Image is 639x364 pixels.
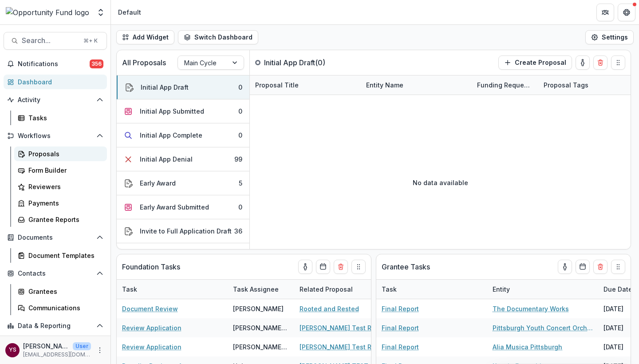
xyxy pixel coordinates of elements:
[585,30,634,44] button: Settings
[14,284,107,299] a: Grantees
[228,280,294,299] div: Task Assignee
[413,178,468,187] p: No data available
[28,303,100,313] div: Communications
[4,319,107,333] button: Open Data & Reporting
[114,6,145,19] nav: breadcrumb
[300,304,359,313] a: Rooted and Rested
[294,280,405,299] div: Related Proposal
[18,77,100,87] div: Dashboard
[334,260,348,274] button: Delete card
[4,230,107,245] button: Open Documents
[14,163,107,178] a: Form Builder
[28,182,100,191] div: Reviewers
[28,251,100,260] div: Document Templates
[300,323,400,332] a: [PERSON_NAME] Test Reviewers
[576,260,590,274] button: Calendar
[140,131,202,140] div: Initial App Complete
[117,285,142,294] div: Task
[376,280,487,299] div: Task
[18,234,93,241] span: Documents
[116,30,174,44] button: Add Widget
[598,285,638,294] div: Due Date
[238,107,242,116] div: 0
[558,260,572,274] button: toggle-assigned-to-me
[250,75,361,95] div: Proposal Title
[233,304,284,313] div: [PERSON_NAME]
[18,322,93,330] span: Data & Reporting
[18,96,93,104] span: Activity
[593,55,607,70] button: Delete card
[28,113,100,123] div: Tasks
[90,59,103,68] span: 356
[23,351,91,359] p: [EMAIL_ADDRESS][DOMAIN_NAME]
[82,36,99,46] div: ⌘ + K
[141,83,189,92] div: Initial App Draft
[22,36,78,45] span: Search...
[117,280,228,299] div: Task
[18,270,93,277] span: Contacts
[611,260,625,274] button: Drag
[14,212,107,227] a: Grantee Reports
[14,111,107,125] a: Tasks
[233,323,289,332] div: [PERSON_NAME] ([PERSON_NAME][EMAIL_ADDRESS][DOMAIN_NAME])
[178,30,258,44] button: Switch Dashboard
[487,280,598,299] div: Entity
[28,149,100,158] div: Proposals
[538,80,594,90] div: Proposal Tags
[618,4,635,21] button: Get Help
[73,342,91,350] p: User
[472,75,538,95] div: Funding Requested
[493,304,569,313] a: The Documentary Works
[117,99,249,123] button: Initial App Submitted0
[596,4,614,21] button: Partners
[140,154,193,164] div: Initial App Denial
[300,342,400,352] a: [PERSON_NAME] Test Reviewers
[18,60,90,68] span: Notifications
[234,154,242,164] div: 99
[264,57,331,68] p: Initial App Draft ( 0 )
[23,341,69,351] p: [PERSON_NAME]
[234,226,242,236] div: 36
[611,55,625,70] button: Drag
[117,147,249,171] button: Initial App Denial99
[9,347,16,353] div: yvette shipman
[14,196,107,210] a: Payments
[233,342,289,352] div: [PERSON_NAME] ([EMAIL_ADDRESS][DOMAIN_NAME])
[14,179,107,194] a: Reviewers
[6,7,89,18] img: Opportunity Fund logo
[117,219,249,243] button: Invite to Full Application Draft36
[238,83,242,92] div: 0
[228,285,284,294] div: Task Assignee
[487,285,515,294] div: Entity
[493,323,593,332] a: Pittsburgh Youth Concert Orchestra
[238,131,242,140] div: 0
[294,285,358,294] div: Related Proposal
[382,342,419,352] a: Final Report
[361,80,409,90] div: Entity Name
[117,75,249,99] button: Initial App Draft0
[250,80,304,90] div: Proposal Title
[382,304,419,313] a: Final Report
[14,146,107,161] a: Proposals
[361,75,472,95] div: Entity Name
[28,215,100,224] div: Grantee Reports
[4,93,107,107] button: Open Activity
[4,57,107,71] button: Notifications356
[382,323,419,332] a: Final Report
[18,132,93,140] span: Workflows
[117,195,249,219] button: Early Award Submitted0
[4,129,107,143] button: Open Workflows
[140,226,232,236] div: Invite to Full Application Draft
[122,304,178,313] a: Document Review
[472,80,538,90] div: Funding Requested
[117,123,249,147] button: Initial App Complete0
[376,285,402,294] div: Task
[576,55,590,70] button: toggle-assigned-to-me
[140,178,176,188] div: Early Award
